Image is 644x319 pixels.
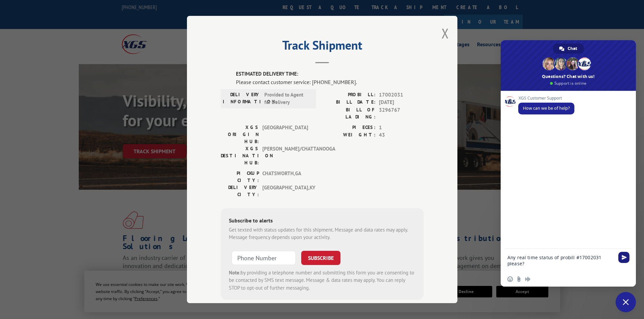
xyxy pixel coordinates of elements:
label: XGS ORIGIN HUB: [221,124,259,145]
button: SUBSCRIBE [301,251,340,265]
a: Close chat [616,292,636,312]
span: Send a file [516,276,522,282]
span: [GEOGRAPHIC_DATA] , KY [262,184,308,198]
span: 1 [379,124,424,132]
span: 3296767 [379,106,424,121]
span: Send [618,252,629,263]
input: Phone Number [232,251,296,265]
h2: Track Shipment [221,41,424,53]
span: How can we be of help? [523,105,570,111]
span: 43 [379,131,424,139]
label: DELIVERY INFORMATION: [223,91,261,106]
button: Close modal [442,24,449,42]
a: Chat [553,44,584,54]
span: CHATSWORTH , GA [262,170,308,184]
span: Insert an emoji [507,276,513,282]
label: PIECES: [322,124,376,132]
label: ESTIMATED DELIVERY TIME: [236,70,424,78]
div: by providing a telephone number and submitting this form you are consenting to be contacted by SM... [229,269,415,292]
label: XGS DESTINATION HUB: [221,145,259,166]
label: DELIVERY CITY: [221,184,259,198]
div: Get texted with status updates for this shipment. Message and data rates may apply. Message frequ... [229,226,415,241]
label: PROBILL: [322,91,376,99]
div: Please contact customer service: [PHONE_NUMBER]. [236,78,424,86]
span: [DATE] [379,99,424,106]
span: XGS Customer Support [518,96,574,101]
span: [GEOGRAPHIC_DATA] [262,124,308,145]
textarea: Compose your message... [507,249,616,272]
label: BILL DATE: [322,99,376,106]
label: PICKUP CITY: [221,170,259,184]
span: Audio message [525,276,530,282]
strong: Note: [229,269,241,276]
span: 17002031 [379,91,424,99]
div: Subscribe to alerts [229,216,415,226]
span: Provided to Agent for Delivery [264,91,310,106]
span: Chat [568,44,577,54]
span: [PERSON_NAME]/CHATTANOOGA [262,145,308,166]
label: BILL OF LADING: [322,106,376,121]
label: WEIGHT: [322,131,376,139]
